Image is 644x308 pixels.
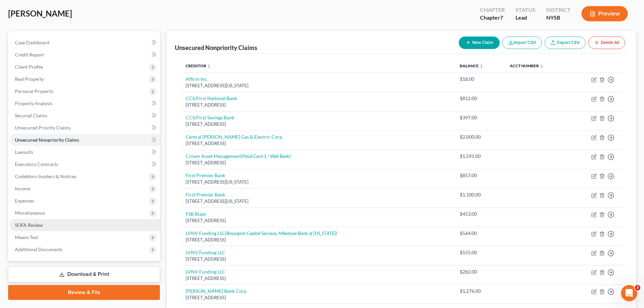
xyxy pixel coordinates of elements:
span: 7 [500,14,503,21]
a: [PERSON_NAME] Bank Corp [186,288,246,294]
i: unfold_more [207,64,211,68]
span: Income [15,186,30,191]
div: [STREET_ADDRESS] [186,140,449,147]
div: $564.00 [460,230,499,237]
span: Personal Property [15,88,53,94]
a: Unsecured Nonpriority Claims [9,134,160,146]
div: $18.00 [460,76,499,82]
a: Affirm Inc. [186,76,208,82]
span: 3 [635,285,640,290]
span: Real Property [15,76,44,82]
a: Download & Print [8,266,160,282]
button: Preview [581,6,628,21]
a: Unsecured Priority Claims [9,122,160,134]
div: $1,100.00 [460,191,499,198]
div: $1,591.00 [460,153,499,160]
a: Central [PERSON_NAME] Gas & Electric Corp. [186,134,283,140]
a: FSB Blaze [186,211,206,217]
i: (Petal Card 1 / Web Bank) [241,153,291,159]
a: Lawsuits [9,146,160,158]
a: Export CSV [545,37,586,49]
iframe: Intercom live chat [621,285,637,301]
a: LVNV Funding LLC [186,269,225,275]
a: SOFA Review [9,219,160,231]
span: Property Analysis [15,100,52,106]
div: $1,276.00 [460,288,499,294]
button: Delete All [588,37,625,49]
div: [STREET_ADDRESS] [186,256,449,262]
div: $812.00 [460,95,499,102]
span: Means Test [15,234,38,240]
a: LVNV Funding LLC [186,250,225,255]
span: [PERSON_NAME] [8,8,72,18]
a: Executory Contracts [9,158,160,170]
a: CCS/First Savings Bank [186,115,234,120]
div: [STREET_ADDRESS] [186,102,449,108]
div: [STREET_ADDRESS] [186,160,449,166]
div: Unsecured Nonpriority Claims [175,44,257,52]
a: Case Dashboard [9,37,160,49]
div: [STREET_ADDRESS] [186,121,449,127]
div: [STREET_ADDRESS] [186,237,449,243]
a: First Premier Bank [186,172,225,178]
div: [STREET_ADDRESS] [186,275,449,282]
span: Unsecured Nonpriority Claims [15,137,79,143]
a: CCS/First National Bank [186,95,237,101]
div: Lead [516,14,535,22]
span: Credit Report [15,52,44,57]
button: Import CSV [502,37,542,49]
div: $2,000.00 [460,134,499,140]
i: unfold_more [540,64,544,68]
button: New Claim [459,37,500,49]
a: Balance unfold_more [460,63,483,68]
div: [STREET_ADDRESS][US_STATE] [186,82,449,89]
a: Credit Report [9,49,160,61]
div: $453.00 [460,211,499,217]
div: [STREET_ADDRESS] [186,217,449,224]
div: Status [516,6,535,14]
a: Crown Asset Management(Petal Card 1 / Web Bank) [186,153,291,159]
div: Chapter [480,6,505,14]
span: Codebtors Insiders & Notices [15,173,76,179]
div: $857.00 [460,172,499,179]
i: unfold_more [479,64,483,68]
div: District [546,6,571,14]
span: Additional Documents [15,246,63,252]
a: Creditor unfold_more [186,63,211,68]
div: NYSB [546,14,571,22]
div: [STREET_ADDRESS][US_STATE] [186,179,449,185]
div: $397.00 [460,114,499,121]
i: (Resurgent Capital Services, Milestone Bank of [US_STATE]) [225,230,337,236]
a: LVNV Funding LLC(Resurgent Capital Services, Milestone Bank of [US_STATE]) [186,230,337,236]
span: Lawsuits [15,149,33,155]
span: Client Profile [15,64,43,70]
div: [STREET_ADDRESS] [186,294,449,301]
div: [STREET_ADDRESS][US_STATE] [186,198,449,205]
span: Executory Contracts [15,161,58,167]
span: Case Dashboard [15,40,49,45]
div: $555.00 [460,249,499,256]
a: Review & File [8,285,160,300]
span: Miscellaneous [15,210,45,216]
span: Expenses [15,198,34,204]
a: Acct Number unfold_more [510,63,544,68]
div: Chapter [480,14,505,22]
span: SOFA Review [15,222,43,228]
a: First Premier Bank [186,192,225,197]
span: Unsecured Priority Claims [15,125,71,131]
a: Secured Claims [9,110,160,122]
div: $282.00 [460,268,499,275]
a: Property Analysis [9,97,160,110]
span: Secured Claims [15,113,47,118]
